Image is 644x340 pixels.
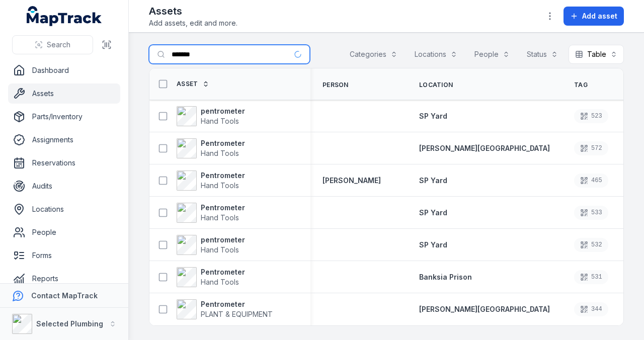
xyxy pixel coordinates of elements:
a: SP Yard [419,208,447,218]
a: pentrometerHand Tools [177,235,245,255]
span: [PERSON_NAME][GEOGRAPHIC_DATA] [419,305,550,313]
div: 531 [574,270,608,284]
a: MapTrack [27,6,102,26]
strong: Pentrometer [201,267,245,277]
a: Locations [8,199,120,219]
a: PentrometerPLANT & EQUIPMENT [177,299,273,319]
div: 572 [574,141,608,155]
a: Reservations [8,153,120,173]
span: SP Yard [419,208,447,217]
span: SP Yard [419,240,447,249]
span: Hand Tools [201,278,239,286]
a: PentrometerHand Tools [177,267,245,287]
span: Add asset [582,11,617,21]
a: [PERSON_NAME][GEOGRAPHIC_DATA] [419,143,550,153]
strong: Pentrometer [201,171,245,181]
span: Hand Tools [201,213,239,222]
strong: pentrometer [201,106,245,116]
span: Person [323,81,349,89]
button: Categories [343,45,404,64]
div: 465 [574,174,608,188]
span: Add assets, edit and more. [149,18,237,28]
a: pentrometerHand Tools [177,106,245,126]
a: PentrometerHand Tools [177,138,245,158]
a: [PERSON_NAME][GEOGRAPHIC_DATA] [419,304,550,314]
span: Search [47,40,70,50]
a: [PERSON_NAME] [323,176,381,186]
a: Audits [8,176,120,196]
a: SP Yard [419,240,447,250]
span: SP Yard [419,176,447,185]
a: PentrometerHand Tools [177,171,245,191]
button: Locations [408,45,464,64]
a: SP Yard [419,111,447,121]
button: Search [12,35,93,54]
a: Banksia Prison [419,272,472,282]
strong: Selected Plumbing [36,319,103,328]
a: Assets [8,83,120,104]
a: People [8,222,120,242]
strong: pentrometer [201,235,245,245]
span: Hand Tools [201,117,239,125]
span: [PERSON_NAME][GEOGRAPHIC_DATA] [419,144,550,152]
a: PentrometerHand Tools [177,203,245,223]
a: Dashboard [8,60,120,80]
strong: Pentrometer [201,203,245,213]
button: Status [520,45,565,64]
button: Table [569,45,624,64]
a: Forms [8,245,120,266]
div: 532 [574,238,608,252]
a: Parts/Inventory [8,107,120,127]
span: Hand Tools [201,245,239,254]
button: Add asset [563,7,624,26]
strong: Pentrometer [201,138,245,148]
h2: Assets [149,4,237,18]
button: People [468,45,516,64]
span: Tag [574,81,588,89]
div: 344 [574,302,608,316]
strong: Contact MapTrack [31,291,98,300]
a: Assignments [8,130,120,150]
span: Location [419,81,453,89]
span: PLANT & EQUIPMENT [201,310,273,318]
div: 533 [574,206,608,220]
span: Hand Tools [201,149,239,157]
span: Asset [177,80,198,88]
div: 523 [574,109,608,123]
span: SP Yard [419,112,447,120]
span: Banksia Prison [419,273,472,281]
a: Asset [177,80,209,88]
strong: Pentrometer [201,299,273,309]
a: SP Yard [419,176,447,186]
span: Hand Tools [201,181,239,190]
a: Reports [8,269,120,289]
